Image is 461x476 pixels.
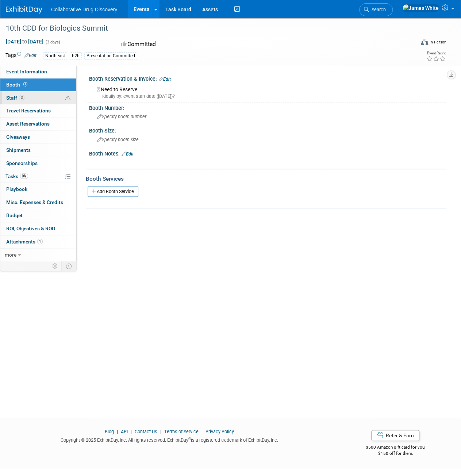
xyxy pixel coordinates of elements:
[89,103,446,112] div: Booth Number:
[43,52,67,60] div: Northeast
[21,39,28,45] span: to
[6,95,24,101] span: Staff
[426,51,446,55] div: Event Rating
[51,7,117,12] span: Collaborative Drug Discovery
[429,39,446,45] div: In-Person
[5,252,16,258] span: more
[0,65,76,78] a: Event Information
[97,93,441,100] div: Ideally by: event start date ([DATE])?
[0,144,76,157] a: Shipments
[6,6,42,14] img: ExhibitDay
[158,429,163,434] span: |
[371,430,419,441] a: Refer & Earn
[5,173,28,179] span: Tasks
[164,429,199,434] a: Terms of Service
[6,226,55,231] span: ROI, Objectives & ROO
[121,429,128,434] a: API
[188,437,191,441] sup: ®
[0,92,76,104] a: Staff3
[3,22,409,35] div: 10th CDD for Biologics Summit
[5,51,37,60] td: Tags
[6,134,30,140] span: Giveaways
[0,157,76,170] a: Sponsorships
[20,173,28,179] span: 0%
[22,82,29,87] span: Booth not reserved yet
[129,429,134,434] span: |
[0,235,76,248] a: Attachments1
[5,435,334,444] div: Copyright © 2025 ExhibitDay, Inc. All rights reserved. ExhibitDay is a registered trademark of Ex...
[6,147,31,153] span: Shipments
[135,429,157,434] a: Contact Us
[89,148,446,158] div: Booth Notes:
[49,261,62,271] td: Personalize Event Tab Strip
[345,450,447,457] div: $150 off for them.
[6,239,43,245] span: Attachments
[0,222,76,235] a: ROI, Objectives & ROO
[402,4,439,12] img: James White
[97,137,139,142] span: Specify booth size
[6,121,50,127] span: Asset Reservations
[369,7,386,12] span: Search
[0,131,76,143] a: Giveaways
[421,39,428,45] img: Format-Inperson.png
[37,239,43,244] span: 1
[105,429,114,434] a: Blog
[6,199,63,205] span: Misc. Expenses & Credits
[119,38,258,51] div: Committed
[6,108,51,114] span: Travel Reservations
[84,52,137,60] div: Presentation Committed
[159,77,171,82] a: Edit
[6,69,47,74] span: Event Information
[97,114,146,119] span: Specify booth number
[122,151,134,157] a: Edit
[19,95,24,100] span: 3
[359,3,393,16] a: Search
[0,104,76,117] a: Travel Reservations
[5,38,44,45] span: [DATE] [DATE]
[345,439,447,456] div: $500 Amazon gift card for you,
[0,183,76,196] a: Playbook
[200,429,204,434] span: |
[6,82,29,88] span: Booth
[65,95,70,101] span: Potential Scheduling Conflict -- at least one attendee is tagged in another overlapping event.
[86,175,446,183] div: Booth Services
[115,429,120,434] span: |
[89,73,446,83] div: Booth Reservation & Invoice:
[6,160,38,166] span: Sponsorships
[0,249,76,261] a: more
[0,118,76,130] a: Asset Reservations
[70,52,82,60] div: b2h
[45,40,60,45] span: (3 days)
[24,53,37,58] a: Edit
[0,196,76,209] a: Misc. Expenses & Credits
[6,186,27,192] span: Playbook
[382,38,446,49] div: Event Format
[0,209,76,222] a: Budget
[0,170,76,183] a: Tasks0%
[88,186,138,197] a: Add Booth Service
[0,78,76,91] a: Booth
[62,261,77,271] td: Toggle Event Tabs
[6,212,23,218] span: Budget
[95,84,441,100] div: Need to Reserve
[205,429,234,434] a: Privacy Policy
[89,125,446,134] div: Booth Size:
